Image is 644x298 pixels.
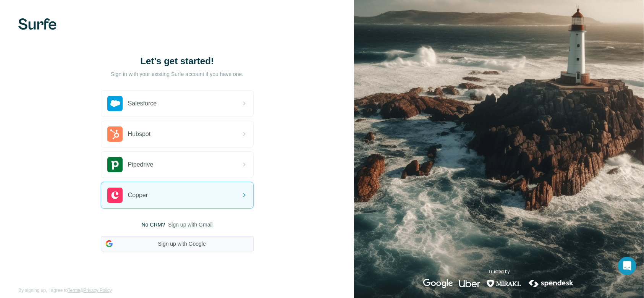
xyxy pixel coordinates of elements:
[83,288,112,293] a: Privacy Policy
[423,279,453,288] img: google's logo
[101,236,254,251] button: Sign up with Google
[111,70,243,78] p: Sign in with your existing Surfe account if you have one.
[18,18,57,30] img: Surfe's logo
[128,160,154,169] span: Pipedrive
[459,279,480,288] img: uber's logo
[486,279,521,288] img: mirakl's logo
[68,288,80,293] a: Terms
[128,191,148,200] span: Copper
[107,126,123,142] img: hubspot's logo
[107,96,123,111] img: salesforce's logo
[489,268,510,275] p: Trusted by
[128,130,151,139] span: Hubspot
[128,99,157,108] span: Salesforce
[107,157,123,172] img: pipedrive's logo
[168,221,213,228] button: Sign up with Gmail
[142,221,165,228] span: No CRM?
[101,55,254,67] h1: Let’s get started!
[527,279,575,288] img: spendesk's logo
[107,188,123,203] img: copper's logo
[618,257,636,275] div: Open Intercom Messenger
[18,287,112,294] span: By signing up, I agree to &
